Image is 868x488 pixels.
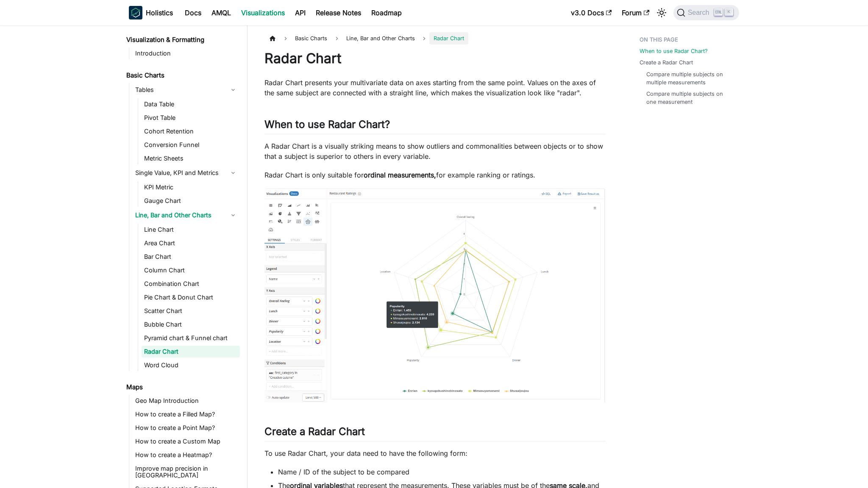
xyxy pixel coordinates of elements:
[142,264,240,276] a: Column Chart
[655,6,668,19] button: Switch between dark and light mode (currently light mode)
[142,112,240,124] a: Pivot Table
[142,359,240,371] a: Word Cloud
[725,8,733,16] kbd: K
[180,6,206,19] a: Docs
[264,118,606,134] h2: When to use Radar Chart?
[264,448,606,458] p: To use Radar Chart, your data need to have the following form:
[124,381,240,393] a: Maps
[366,6,407,19] a: Roadmap
[311,6,366,19] a: Release Notes
[142,291,240,303] a: Pie Chart & Donut Chart
[364,171,436,179] strong: ordinal measurements,
[566,6,617,19] a: v3.0 Docs
[142,98,240,110] a: Data Table
[142,319,240,330] a: Bubble Chart
[142,125,240,137] a: Cohort Retention
[685,9,715,17] span: Search
[264,78,606,98] p: Radar Chart presents your multivariate data on axes starting from the same point. Values on the a...
[142,251,240,263] a: Bar Chart
[133,449,240,461] a: How to create a Heatmap?
[264,425,606,441] h2: Create a Radar Chart
[142,346,240,358] a: Radar Chart
[646,90,731,106] a: Compare multiple subjects on one measurement
[133,463,240,481] a: Improve map precision in [GEOGRAPHIC_DATA]
[129,6,173,19] a: HolisticsHolistics
[133,435,240,447] a: How to create a Custom Map
[142,195,240,207] a: Gauge Chart
[146,8,173,18] b: Holistics
[133,408,240,420] a: How to create a Filled Map?
[640,47,708,55] a: When to use Radar Chart?
[133,166,240,180] a: Single Value, KPI and Metrics
[278,467,606,477] li: Name / ID of the subject to be compared
[640,58,693,67] a: Create a Radar Chart
[133,395,240,407] a: Geo Map Introduction
[206,6,236,19] a: AMQL
[264,32,606,44] nav: Breadcrumbs
[617,6,654,19] a: Forum
[291,32,331,44] span: Basic Charts
[142,278,240,290] a: Combination Chart
[142,305,240,317] a: Scatter Chart
[129,6,142,19] img: Holistics
[429,32,468,44] span: Radar Chart
[264,50,606,67] h1: Radar Chart
[133,208,240,222] a: Line, Bar and Other Charts
[133,422,240,434] a: How to create a Point Map?
[133,47,240,59] a: Introduction
[120,25,248,488] nav: Docs sidebar
[290,6,311,19] a: API
[142,181,240,193] a: KPI Metric
[264,141,606,161] p: A Radar Chart is a visually striking means to show outliers and commonalities between objects or ...
[264,32,281,44] a: Home page
[124,69,240,81] a: Basic Charts
[142,332,240,344] a: Pyramid chart & Funnel chart
[264,170,606,180] p: Radar Chart is only suitable for for example ranking or ratings.
[142,139,240,151] a: Conversion Funnel
[646,70,731,86] a: Compare multiple subjects on multiple measurements
[142,237,240,249] a: Area Chart
[673,5,739,20] button: Search (Ctrl+K)
[142,152,240,164] a: Metric Sheets
[133,83,240,97] a: Tables
[142,224,240,236] a: Line Chart
[124,34,240,46] a: Visualization & Formatting
[236,6,290,19] a: Visualizations
[342,32,419,44] span: Line, Bar and Other Charts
